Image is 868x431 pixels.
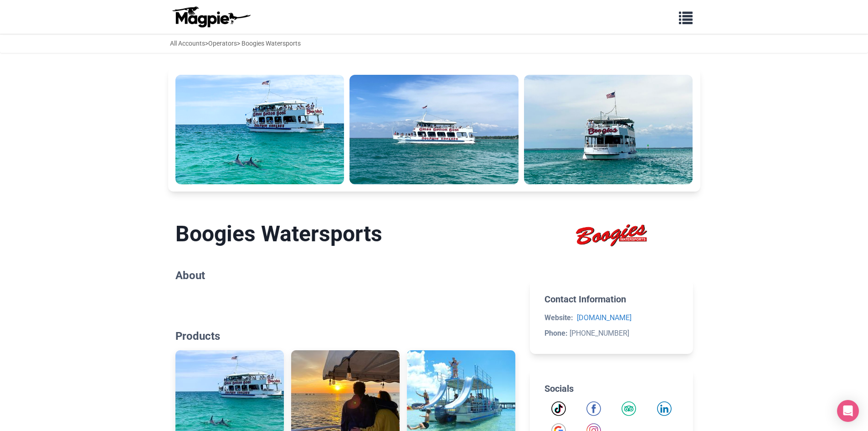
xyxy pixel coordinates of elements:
h2: Contact Information [544,294,678,305]
a: TikTok [551,401,566,416]
h2: Products [175,330,516,343]
img: Destin Daytime Dolphin Cruise [524,75,693,184]
img: Boogies Watersports logo [568,221,655,250]
a: LinkedIn [657,401,672,416]
img: Destin Daytime Dolphin Cruise [175,75,344,184]
strong: Phone: [544,329,568,338]
img: Destin Daytime Dolphin Cruise [349,75,519,184]
div: > > Boogies Watersports [170,38,301,48]
img: Facebook icon [586,401,601,416]
li: [PHONE_NUMBER] [544,327,678,339]
img: TikTok icon [551,401,566,416]
div: Open Intercom Messenger [837,400,859,422]
img: Tripadvisor icon [621,401,636,416]
a: [DOMAIN_NAME] [577,313,632,322]
h1: Boogies Watersports [175,221,516,247]
a: All Accounts [170,40,205,47]
a: Operators [208,40,237,47]
h2: About [175,269,516,282]
strong: Website: [544,313,573,322]
img: LinkedIn icon [657,401,672,416]
img: logo-ab69f6fb50320c5b225c76a69d11143b.png [170,6,252,28]
a: Facebook [586,401,601,416]
a: Tripadvisor [621,401,636,416]
h2: Socials [544,383,678,394]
